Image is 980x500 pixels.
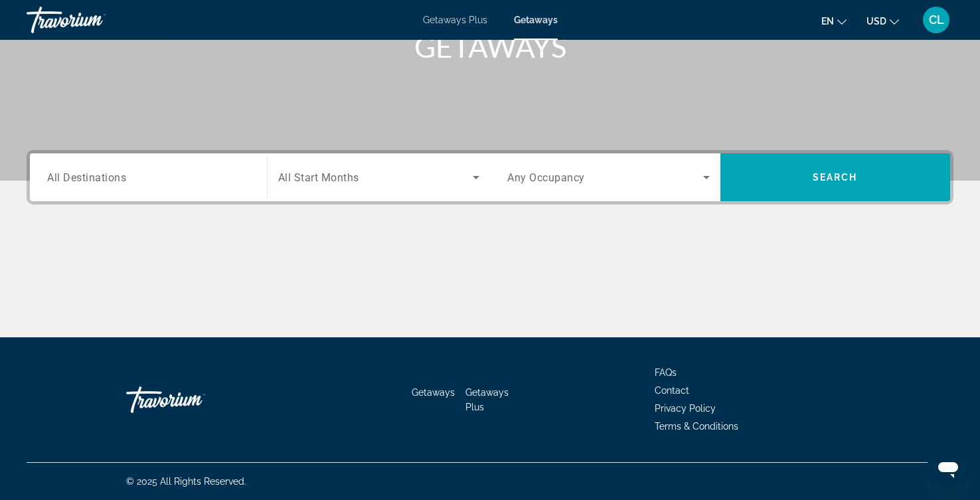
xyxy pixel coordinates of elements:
[655,385,689,396] a: Contact
[423,15,487,25] a: Getaways Plus
[278,171,359,184] span: All Start Months
[126,380,259,420] a: Travorium
[412,387,455,398] a: Getaways
[919,6,953,34] button: User Menu
[30,153,950,201] div: Search widget
[514,15,558,25] a: Getaways
[929,13,944,27] span: CL
[655,367,677,378] a: FAQs
[655,421,738,432] a: Terms & Conditions
[866,16,886,27] span: USD
[27,3,159,37] a: Travorium
[821,11,847,31] button: Change language
[655,403,716,414] a: Privacy Policy
[126,476,246,487] span: © 2025 All Rights Reserved.
[720,153,951,201] button: Search
[927,447,969,489] iframe: Button to launch messaging window
[813,172,858,183] span: Search
[47,171,126,183] span: All Destinations
[866,11,899,31] button: Change currency
[465,387,509,412] a: Getaways Plus
[507,171,585,184] span: Any Occupancy
[821,16,834,27] span: en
